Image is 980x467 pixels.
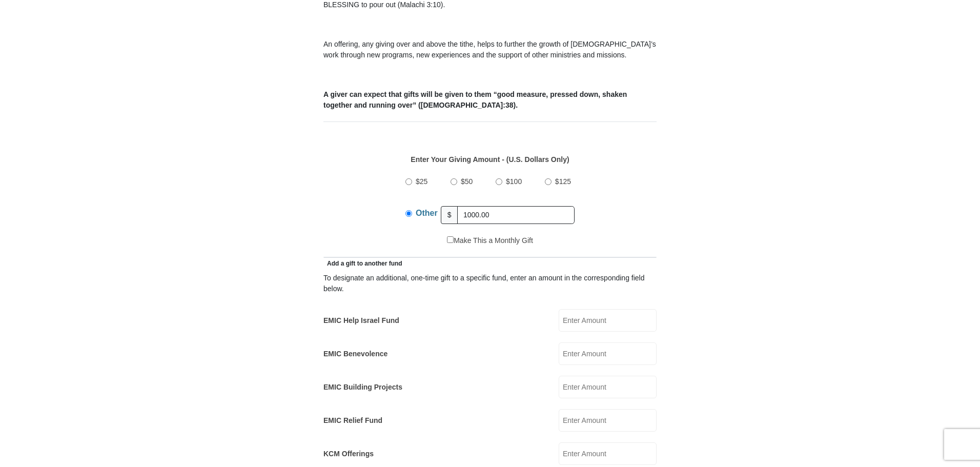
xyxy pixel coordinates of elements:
label: EMIC Building Projects [323,382,402,393]
div: To designate an additional, one-time gift to a specific fund, enter an amount in the correspondin... [323,273,657,294]
label: EMIC Help Israel Fund [323,315,399,326]
input: Enter Amount [559,376,657,398]
span: Add a gift to another fund [323,260,402,267]
span: Other [416,209,438,217]
span: $25 [416,177,427,186]
strong: Enter Your Giving Amount - (U.S. Dollars Only) [411,155,569,164]
b: A giver can expect that gifts will be given to them “good measure, pressed down, shaken together ... [323,90,627,109]
p: An offering, any giving over and above the tithe, helps to further the growth of [DEMOGRAPHIC_DAT... [323,39,657,60]
label: EMIC Benevolence [323,349,387,359]
input: Make This a Monthly Gift [447,236,454,243]
span: $ [441,206,458,224]
input: Enter Amount [559,442,657,465]
label: KCM Offerings [323,449,374,459]
span: $100 [506,177,522,186]
span: $50 [461,177,473,186]
label: EMIC Relief Fund [323,415,382,426]
input: Enter Amount [559,309,657,332]
label: Make This a Monthly Gift [447,235,533,246]
input: Enter Amount [559,342,657,365]
input: Enter Amount [559,409,657,432]
span: $125 [555,177,571,186]
input: Other Amount [457,206,575,224]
